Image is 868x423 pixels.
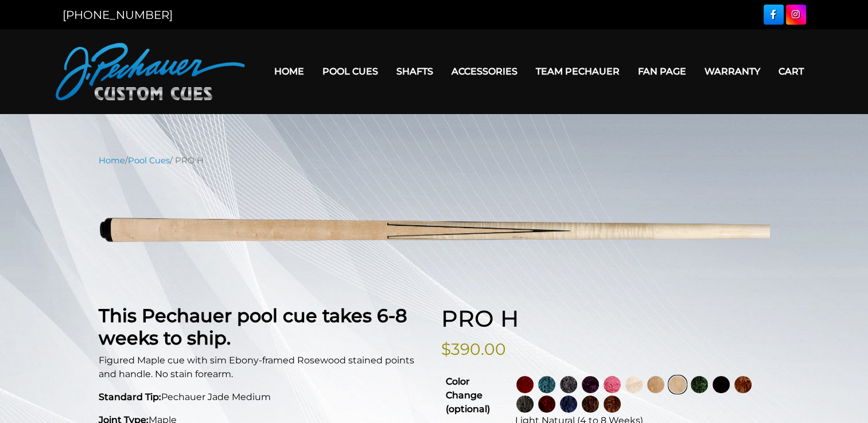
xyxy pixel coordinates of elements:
a: Pool Cues [128,155,170,166]
a: Fan Page [629,57,695,86]
a: Cart [769,57,813,86]
a: Accessories [442,57,527,86]
a: Team Pechauer [527,57,629,86]
img: Black Palm [582,395,599,413]
img: Carbon [516,395,534,413]
img: Smoke [560,376,577,393]
a: Shafts [387,57,442,86]
img: Wine [516,376,534,393]
img: Chestnut [734,376,752,393]
a: Home [99,155,125,166]
strong: Color Change (optional) [446,376,490,414]
img: Natural [647,376,664,393]
img: Purple [582,376,599,393]
p: Figured Maple cue with sim Ebony-framed Rosewood stained points and handle. No stain forearm. [99,354,427,381]
img: Green [691,376,708,393]
img: Burgundy [538,395,555,413]
a: Pool Cues [313,57,387,86]
img: Pechauer Custom Cues [56,43,245,100]
nav: Breadcrumb [99,154,770,167]
strong: This Pechauer pool cue takes 6-8 weeks to ship. [99,304,407,348]
h1: PRO H [441,305,770,332]
bdi: $390.00 [441,339,506,359]
img: Pink [604,376,621,393]
img: Light Natural [669,376,686,393]
p: Pechauer Jade Medium [99,390,427,404]
a: [PHONE_NUMBER] [63,8,173,22]
strong: Standard Tip: [99,391,161,402]
img: Rose [604,395,621,413]
img: Turquoise [538,376,555,393]
img: Blue [560,395,577,413]
img: Ebony [713,376,730,393]
a: Warranty [695,57,769,86]
a: Home [265,57,313,86]
img: No Stain [625,376,643,393]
